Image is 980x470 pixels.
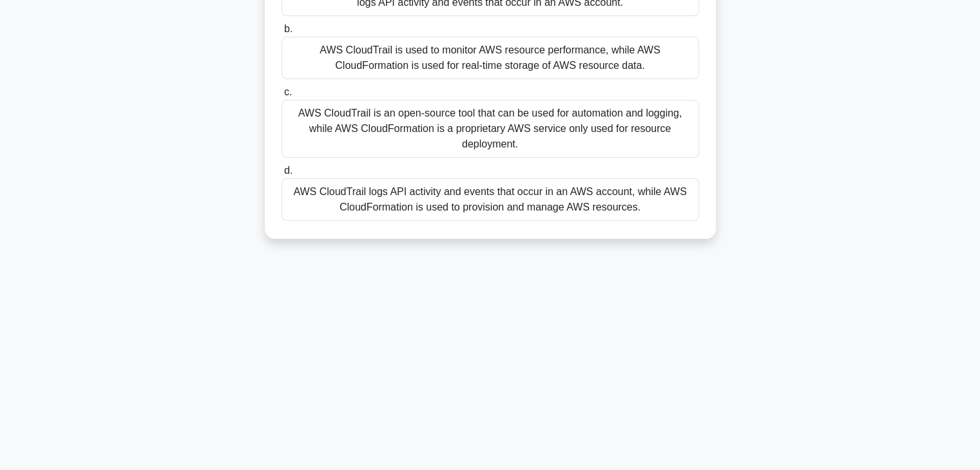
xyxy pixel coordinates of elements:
span: c. [284,86,292,97]
span: d. [284,165,293,176]
div: AWS CloudTrail is an open-source tool that can be used for automation and logging, while AWS Clou... [282,100,699,158]
span: b. [284,23,293,34]
div: AWS CloudTrail is used to monitor AWS resource performance, while AWS CloudFormation is used for ... [282,37,699,79]
div: AWS CloudTrail logs API activity and events that occur in an AWS account, while AWS CloudFormatio... [282,178,699,221]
